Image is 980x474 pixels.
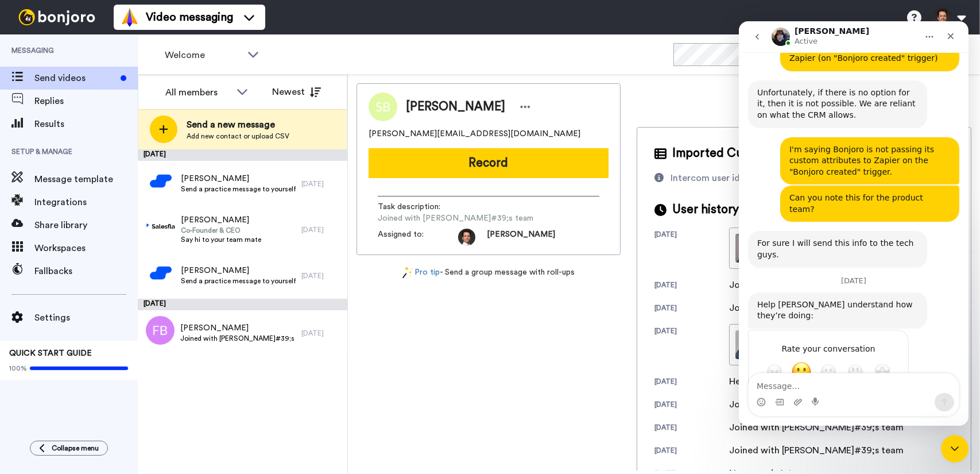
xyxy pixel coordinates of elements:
span: [PERSON_NAME] [406,98,505,115]
div: [DATE] [654,230,729,269]
span: Add new contact or upload CSV [187,132,289,141]
span: Collapse menu [52,444,99,453]
img: 9391fff1-bf02-41c2-8a2f-856285bfcf61-thumb.jpg [735,234,764,263]
span: User history [672,201,739,218]
img: d629ba1e-6ac4-4513-9551-a4895c781388-thumb.jpg [735,330,764,359]
div: Joined with [PERSON_NAME]#39;s team [729,421,904,434]
a: Pro tip [402,267,440,279]
span: Integrations [34,195,138,209]
span: Results [34,117,138,131]
button: Upload attachment [55,376,64,386]
div: [DATE] [654,377,729,388]
div: Hello [729,375,787,388]
span: Joined with [PERSON_NAME]#39;s team [378,213,533,224]
span: QUICK START GUIDE [9,349,92,357]
span: 100% [9,364,27,373]
div: [DATE] [654,446,729,457]
span: Assigned to: [378,229,458,246]
span: Joined with [PERSON_NAME]#39;s team [180,334,296,343]
span: [PERSON_NAME] [181,265,296,276]
span: Welcome [165,48,242,62]
span: Amazing [135,342,152,359]
div: - Send a group message with roll-ups [357,267,621,279]
div: Joined with [PERSON_NAME]#39;s team [729,444,904,457]
span: Bad [52,340,73,361]
span: Share library [34,218,138,232]
div: [DATE] [654,280,729,292]
div: Rate your conversation [21,321,158,334]
span: Send a practice message to yourself [181,184,296,194]
span: Message template [34,172,138,186]
span: Replies [34,94,138,108]
iframe: Intercom live chat [739,21,969,426]
div: All members [165,86,231,99]
div: [DATE] [301,329,342,338]
button: Emoji picker [18,376,27,386]
button: Record [369,148,609,178]
a: By[PERSON_NAME][DATE] [729,324,891,365]
img: b46bb965-4e23-4ed9-af25-8a5ad06f61ca.png [146,213,175,241]
span: Workspaces [34,241,138,255]
span: [PERSON_NAME] [181,214,261,226]
span: Say hi to your team mate [181,235,261,244]
span: Send a new message [187,118,289,132]
div: Joined with [PERSON_NAME]#39;s team [729,278,904,292]
img: vm-color.svg [121,8,139,26]
span: Great [109,342,125,359]
span: Imported Customer Info [672,145,807,162]
span: Settings [34,311,138,325]
span: Task description : [378,201,458,213]
button: Newest [264,80,330,103]
img: magic-wand.svg [402,267,413,279]
div: [DATE] [301,225,342,234]
div: [DATE] [654,303,729,315]
span: [PERSON_NAME] [487,229,555,246]
img: Image of Sarah Bax [369,93,397,121]
div: [DATE] [654,326,729,365]
div: Intercom user id [671,171,740,185]
div: Joined with [PERSON_NAME]#39;s team [729,398,904,411]
div: [DATE] [654,423,729,434]
div: [DATE] [301,271,342,280]
button: Gif picker [36,376,45,386]
span: [PERSON_NAME][EMAIL_ADDRESS][DOMAIN_NAME] [369,128,580,140]
div: [DATE] [301,179,342,188]
img: photo.jpg [458,229,475,246]
textarea: Message… [10,352,220,372]
div: [DATE] [654,400,729,411]
span: Send a practice message to yourself [181,276,296,286]
span: Video messaging [146,9,233,25]
span: Send videos [34,71,116,85]
div: [DATE] [138,299,347,310]
a: By[PERSON_NAME][DATE] [729,228,891,269]
button: Collapse menu [30,441,108,456]
img: 25a09ee6-65ca-4dac-8c5d-155c1396d08a.png [146,167,175,195]
img: fb.png [146,316,175,345]
span: Fallbacks [34,264,138,278]
iframe: Intercom live chat [941,435,969,463]
img: 0a0cc1f7-fbbf-4760-9177-14bc26de692a.png [146,259,175,287]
